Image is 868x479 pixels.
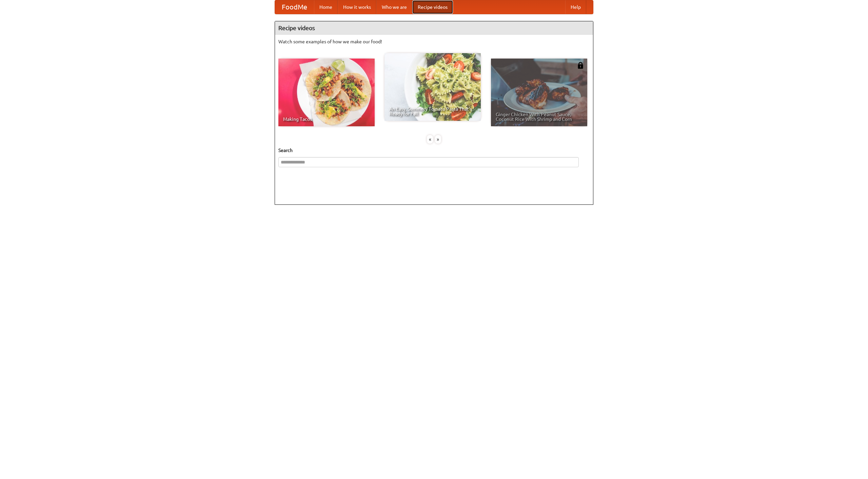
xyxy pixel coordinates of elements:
a: How it works [338,0,376,14]
div: » [435,135,441,144]
h5: Search [278,147,590,154]
a: Who we are [376,0,412,14]
h4: Recipe videos [275,21,593,35]
a: Home [314,0,338,14]
span: An Easy, Summery Tomato Pasta That's Ready for Fall [389,107,476,116]
div: « [427,135,433,144]
a: FoodMe [275,0,314,14]
p: Watch some examples of how we make our food! [278,38,590,45]
a: Recipe videos [412,0,453,14]
img: 483408.png [577,62,584,69]
a: Making Tacos [278,59,375,126]
a: An Easy, Summery Tomato Pasta That's Ready for Fall [384,53,481,121]
a: Help [565,0,586,14]
span: Making Tacos [283,117,370,122]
